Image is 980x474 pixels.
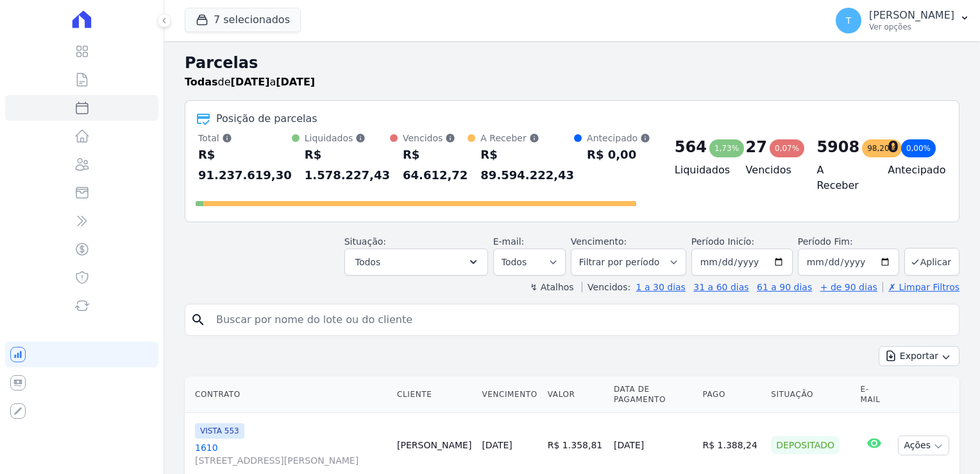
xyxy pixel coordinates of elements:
[216,111,317,127] div: Posição de parcelas
[587,145,650,165] div: R$ 0,00
[757,282,812,292] a: 61 a 90 dias
[530,282,573,292] label: ↯ Atalhos
[746,162,797,178] h4: Vencidos
[846,16,852,25] span: T
[888,162,938,178] h4: Antecipado
[898,435,949,455] button: Ações
[879,346,959,366] button: Exportar
[675,162,725,178] h4: Liquidados
[198,132,292,145] div: Total
[901,139,936,157] div: 0,00%
[816,137,859,157] div: 5908
[571,236,627,247] label: Vencimento:
[675,137,707,157] div: 564
[636,282,686,292] a: 1 a 30 dias
[480,145,574,186] div: R$ 89.594.222,43
[862,139,902,157] div: 98,20%
[869,22,954,32] p: Ver opções
[403,132,468,145] div: Vencidos
[305,145,390,186] div: R$ 1.578.227,43
[543,376,609,413] th: Valor
[609,376,698,413] th: Data de Pagamento
[766,376,855,413] th: Situação
[746,137,767,157] div: 27
[482,440,512,450] a: [DATE]
[493,236,525,247] label: E-mail:
[869,9,954,22] p: [PERSON_NAME]
[709,139,744,157] div: 1,73%
[888,137,899,157] div: 0
[480,132,574,145] div: A Receber
[195,423,244,439] span: VISTA 553
[587,132,650,145] div: Antecipado
[693,282,748,292] a: 31 a 60 dias
[208,307,954,333] input: Buscar por nome do lote ou do cliente
[816,162,867,193] h4: A Receber
[820,282,877,292] a: + de 90 dias
[305,132,390,145] div: Liquidados
[198,145,292,186] div: R$ 91.237.619,30
[771,436,840,454] div: Depositado
[355,254,380,270] span: Todos
[185,8,301,32] button: 7 selecionados
[185,376,392,413] th: Contrato
[276,76,315,88] strong: [DATE]
[904,248,959,276] button: Aplicar
[403,145,468,186] div: R$ 64.612,72
[477,376,542,413] th: Vencimento
[195,454,387,467] span: [STREET_ADDRESS][PERSON_NAME]
[344,249,488,276] button: Todos
[195,441,387,467] a: 1610[STREET_ADDRESS][PERSON_NAME]
[231,76,270,88] strong: [DATE]
[798,235,899,249] label: Período Fim:
[697,376,766,413] th: Pago
[582,282,630,292] label: Vencidos:
[691,236,754,247] label: Período Inicío:
[770,139,804,157] div: 0,07%
[190,312,206,328] i: search
[185,76,218,88] strong: Todas
[185,51,959,75] h2: Parcelas
[883,282,959,292] a: ✗ Limpar Filtros
[825,3,980,39] button: T [PERSON_NAME] Ver opções
[344,236,386,247] label: Situação:
[855,376,893,413] th: E-mail
[185,75,315,90] p: de a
